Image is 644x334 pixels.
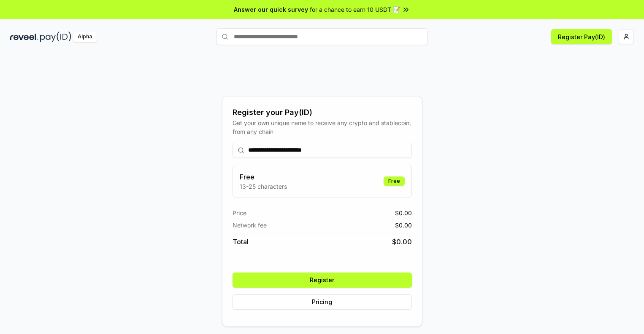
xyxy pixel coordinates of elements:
[234,5,308,14] span: Answer our quick survey
[73,32,97,42] div: Alpha
[310,5,400,14] span: for a chance to earn 10 USDT 📝
[240,172,287,182] h3: Free
[233,294,412,310] button: Pricing
[551,29,612,44] button: Register Pay(ID)
[392,237,412,247] span: $ 0.00
[240,182,287,191] p: 13-25 characters
[233,273,412,288] button: Register
[233,118,412,136] div: Get your own unique name to receive any crypto and stablecoin, from any chain
[40,32,71,42] img: pay_id
[233,221,267,230] span: Network fee
[384,176,405,186] div: Free
[10,32,38,42] img: reveel_dark
[395,208,412,217] span: $ 0.00
[395,221,412,230] span: $ 0.00
[233,208,246,217] span: Price
[233,237,249,247] span: Total
[233,107,412,118] div: Register your Pay(ID)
